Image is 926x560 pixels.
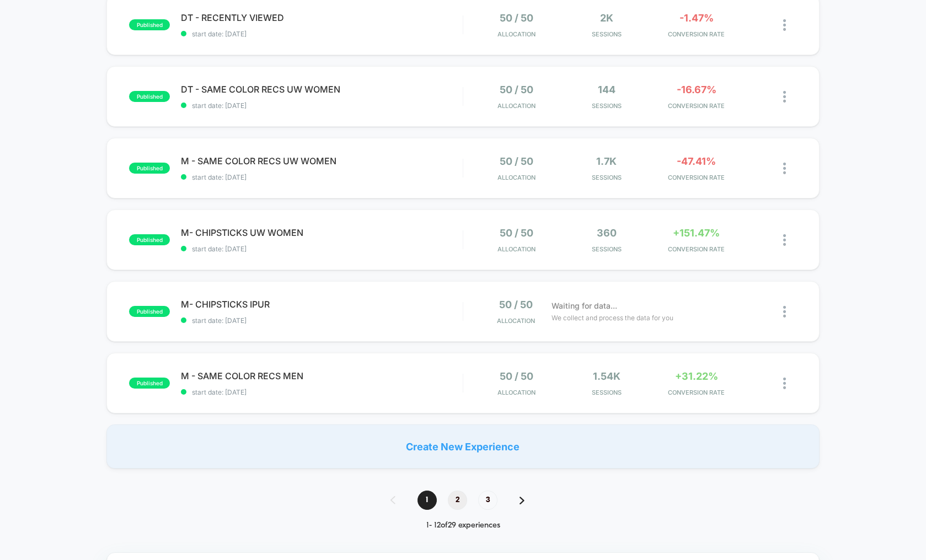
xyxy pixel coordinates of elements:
[106,424,820,469] div: Create New Experience
[181,155,463,166] span: M - SAME COLOR RECS UW WOMEN
[654,389,738,396] span: CONVERSION RATE
[783,306,786,317] img: close
[564,30,649,38] span: Sessions
[497,30,536,38] span: Allocation
[497,389,536,396] span: Allocation
[598,84,615,95] span: 144
[600,12,613,24] span: 2k
[497,174,536,181] span: Allocation
[181,245,463,253] span: start date: [DATE]
[597,227,617,239] span: 360
[129,91,170,102] span: published
[675,370,718,382] span: +31.22%
[783,163,786,174] img: close
[181,370,463,381] span: M - SAME COLOR RECS MEN
[783,378,786,389] img: close
[564,174,649,181] span: Sessions
[181,227,463,238] span: M- CHIPSTICKS UW WOMEN
[500,370,533,382] span: 50 / 50
[497,317,535,325] span: Allocation
[552,313,673,323] span: We collect and process the data for you
[181,84,463,95] span: DT - SAME COLOR RECS UW WOMEN
[129,19,170,30] span: published
[564,245,649,253] span: Sessions
[181,316,463,325] span: start date: [DATE]
[497,102,536,110] span: Allocation
[673,227,720,239] span: +151.47%
[448,491,467,510] span: 2
[500,155,533,167] span: 50 / 50
[783,91,786,103] img: close
[564,102,649,110] span: Sessions
[129,234,170,245] span: published
[654,245,738,253] span: CONVERSION RATE
[500,84,533,95] span: 50 / 50
[379,521,547,530] div: 1 - 12 of 29 experiences
[129,163,170,174] span: published
[129,306,170,317] span: published
[677,155,716,167] span: -47.41%
[181,101,463,110] span: start date: [DATE]
[181,299,463,310] span: M- CHIPSTICKS IPUR
[783,19,786,31] img: close
[497,245,536,253] span: Allocation
[654,30,738,38] span: CONVERSION RATE
[499,299,533,310] span: 50 / 50
[552,300,617,312] span: Waiting for data...
[679,12,714,24] span: -1.47%
[500,227,533,239] span: 50 / 50
[677,84,716,95] span: -16.67%
[500,12,533,24] span: 50 / 50
[593,370,620,382] span: 1.54k
[783,234,786,246] img: close
[654,102,738,110] span: CONVERSION RATE
[654,174,738,181] span: CONVERSION RATE
[520,497,524,504] img: pagination forward
[417,491,437,510] span: 1
[181,173,463,181] span: start date: [DATE]
[181,12,463,23] span: DT - RECENTLY VIEWED
[129,378,170,389] span: published
[596,155,617,167] span: 1.7k
[181,388,463,396] span: start date: [DATE]
[478,491,497,510] span: 3
[181,30,463,38] span: start date: [DATE]
[564,389,649,396] span: Sessions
